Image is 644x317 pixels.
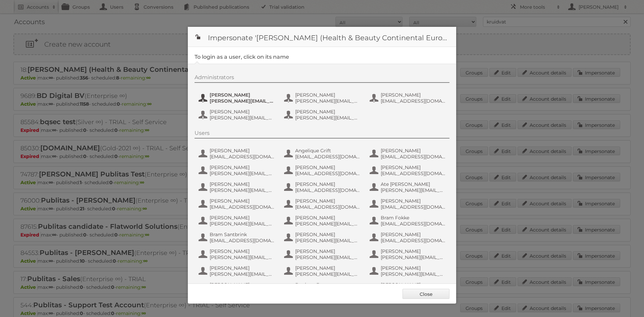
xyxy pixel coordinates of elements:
button: [PERSON_NAME] [EMAIL_ADDRESS][DOMAIN_NAME] [369,91,448,105]
span: [PERSON_NAME][EMAIL_ADDRESS][DOMAIN_NAME] [295,221,360,227]
span: [PERSON_NAME][EMAIL_ADDRESS][DOMAIN_NAME] [210,115,275,121]
span: [PERSON_NAME] [210,282,275,288]
span: [PERSON_NAME] [295,181,360,187]
button: Danique Bats [EMAIL_ADDRESS][DOMAIN_NAME] [283,281,362,295]
span: [PERSON_NAME] [381,198,446,204]
button: [PERSON_NAME] [PERSON_NAME][EMAIL_ADDRESS][DOMAIN_NAME] [198,264,277,278]
span: [EMAIL_ADDRESS][DOMAIN_NAME] [381,98,446,104]
span: [PERSON_NAME] [381,231,446,237]
button: [PERSON_NAME] [EMAIL_ADDRESS][DOMAIN_NAME] [198,197,277,211]
span: [PERSON_NAME][EMAIL_ADDRESS][DOMAIN_NAME] [210,187,275,193]
span: Ate [PERSON_NAME] [381,181,446,187]
span: [EMAIL_ADDRESS][DOMAIN_NAME] [210,204,275,210]
button: [PERSON_NAME] [PERSON_NAME][EMAIL_ADDRESS][DOMAIN_NAME] [198,214,277,227]
span: [PERSON_NAME][EMAIL_ADDRESS][DOMAIN_NAME] [381,271,446,277]
span: [PERSON_NAME] [295,248,360,254]
span: [PERSON_NAME] [210,248,275,254]
span: [EMAIL_ADDRESS][DOMAIN_NAME] [295,204,360,210]
span: [PERSON_NAME] [210,265,275,271]
span: [PERSON_NAME] [381,265,446,271]
span: [PERSON_NAME] [381,92,446,98]
button: [PERSON_NAME] [EMAIL_ADDRESS][DOMAIN_NAME] [198,281,277,295]
span: [EMAIL_ADDRESS][DOMAIN_NAME] [381,204,446,210]
span: [PERSON_NAME][EMAIL_ADDRESS][DOMAIN_NAME] [210,98,275,104]
span: [PERSON_NAME][EMAIL_ADDRESS][DOMAIN_NAME] [295,237,360,244]
span: [PERSON_NAME] [295,265,360,271]
span: [PERSON_NAME] [210,164,275,170]
span: [PERSON_NAME] [295,109,360,115]
button: [PERSON_NAME] [PERSON_NAME][EMAIL_ADDRESS][DOMAIN_NAME] [198,248,277,261]
button: [PERSON_NAME] [PERSON_NAME][EMAIL_ADDRESS][DOMAIN_NAME] [283,91,362,105]
span: [PERSON_NAME][EMAIL_ADDRESS][DOMAIN_NAME] [210,221,275,227]
button: Bram Fokke [EMAIL_ADDRESS][DOMAIN_NAME] [369,214,448,227]
span: [PERSON_NAME] [210,181,275,187]
span: [PERSON_NAME] [210,109,275,115]
span: [EMAIL_ADDRESS][DOMAIN_NAME] [295,154,360,160]
span: [PERSON_NAME][EMAIL_ADDRESS][DOMAIN_NAME] [381,254,446,260]
button: [PERSON_NAME] [PERSON_NAME][EMAIL_ADDRESS][DOMAIN_NAME] [198,180,277,194]
span: [EMAIL_ADDRESS][DOMAIN_NAME] [381,154,446,160]
button: [PERSON_NAME] [PERSON_NAME][EMAIL_ADDRESS][DOMAIN_NAME] [283,214,362,227]
span: Bram Santbrink [210,231,275,237]
button: [PERSON_NAME] [PERSON_NAME][EMAIL_ADDRESS][DOMAIN_NAME] [198,91,277,105]
span: [PERSON_NAME] [295,215,360,221]
h1: Impersonate '[PERSON_NAME] (Health & Beauty Continental Europe) B.V.' [188,27,456,47]
span: [PERSON_NAME] [295,92,360,98]
div: Users [195,130,449,139]
button: [PERSON_NAME] [EMAIL_ADDRESS][DOMAIN_NAME] [283,180,362,194]
span: [PERSON_NAME][EMAIL_ADDRESS][DOMAIN_NAME] [381,187,446,193]
span: [PERSON_NAME] [381,148,446,154]
button: [PERSON_NAME] [EMAIL_ADDRESS][DOMAIN_NAME] [369,147,448,160]
span: Angelique Grift [295,148,360,154]
span: [PERSON_NAME] [210,148,275,154]
span: [PERSON_NAME] [210,198,275,204]
span: [PERSON_NAME] [381,164,446,170]
button: [PERSON_NAME] [EMAIL_ADDRESS][DOMAIN_NAME] [369,164,448,177]
span: [EMAIL_ADDRESS][DOMAIN_NAME] [381,170,446,176]
span: [EMAIL_ADDRESS][DOMAIN_NAME] [295,187,360,193]
button: [PERSON_NAME] [PERSON_NAME][EMAIL_ADDRESS][DOMAIN_NAME] [369,264,448,278]
legend: To login as a user, click on its name [195,54,289,60]
span: [PERSON_NAME][EMAIL_ADDRESS][DOMAIN_NAME] [210,254,275,260]
span: [PERSON_NAME][EMAIL_ADDRESS][DOMAIN_NAME] [295,115,360,121]
button: [PERSON_NAME] [PERSON_NAME][EMAIL_ADDRESS][DOMAIN_NAME] [283,264,362,278]
span: [PERSON_NAME] [295,164,360,170]
span: [EMAIL_ADDRESS][DOMAIN_NAME] [381,237,446,244]
span: [PERSON_NAME] [295,198,360,204]
span: [PERSON_NAME] [295,231,360,237]
button: [PERSON_NAME] [PERSON_NAME][EMAIL_ADDRESS][DOMAIN_NAME] [283,248,362,261]
span: [EMAIL_ADDRESS][DOMAIN_NAME] [381,221,446,227]
span: Bram Fokke [381,215,446,221]
button: Bram Santbrink [EMAIL_ADDRESS][DOMAIN_NAME] [198,231,277,244]
span: [PERSON_NAME] [381,248,446,254]
span: [EMAIL_ADDRESS][DOMAIN_NAME] [210,237,275,244]
button: [PERSON_NAME] [EMAIL_ADDRESS][DOMAIN_NAME] [369,231,448,244]
span: [PERSON_NAME][EMAIL_ADDRESS][DOMAIN_NAME] [210,170,275,176]
span: [EMAIL_ADDRESS][DOMAIN_NAME] [295,170,360,176]
button: [PERSON_NAME] [EMAIL_ADDRESS][DOMAIN_NAME] [198,147,277,160]
span: Danique Bats [295,282,360,288]
button: [PERSON_NAME] [PERSON_NAME][EMAIL_ADDRESS][DOMAIN_NAME] [369,248,448,261]
button: [PERSON_NAME] [PERSON_NAME][EMAIL_ADDRESS][DOMAIN_NAME] [283,231,362,244]
button: [PERSON_NAME] [PERSON_NAME][EMAIL_ADDRESS][DOMAIN_NAME] [369,281,448,295]
span: [PERSON_NAME] [381,282,446,288]
div: Administrators [195,74,449,83]
button: [PERSON_NAME] [PERSON_NAME][EMAIL_ADDRESS][DOMAIN_NAME] [198,164,277,177]
span: [PERSON_NAME][EMAIL_ADDRESS][DOMAIN_NAME] [295,98,360,104]
span: [EMAIL_ADDRESS][DOMAIN_NAME] [210,154,275,160]
button: Ate [PERSON_NAME] [PERSON_NAME][EMAIL_ADDRESS][DOMAIN_NAME] [369,180,448,194]
span: [PERSON_NAME] [210,215,275,221]
button: [PERSON_NAME] [PERSON_NAME][EMAIL_ADDRESS][DOMAIN_NAME] [283,108,362,121]
span: [PERSON_NAME] [210,92,275,98]
button: [PERSON_NAME] [EMAIL_ADDRESS][DOMAIN_NAME] [283,164,362,177]
span: [PERSON_NAME][EMAIL_ADDRESS][DOMAIN_NAME] [295,271,360,277]
span: [PERSON_NAME][EMAIL_ADDRESS][DOMAIN_NAME] [210,271,275,277]
span: [PERSON_NAME][EMAIL_ADDRESS][DOMAIN_NAME] [295,254,360,260]
button: [PERSON_NAME] [PERSON_NAME][EMAIL_ADDRESS][DOMAIN_NAME] [198,108,277,121]
button: Angelique Grift [EMAIL_ADDRESS][DOMAIN_NAME] [283,147,362,160]
a: Close [402,289,449,299]
button: [PERSON_NAME] [EMAIL_ADDRESS][DOMAIN_NAME] [283,197,362,211]
button: [PERSON_NAME] [EMAIL_ADDRESS][DOMAIN_NAME] [369,197,448,211]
